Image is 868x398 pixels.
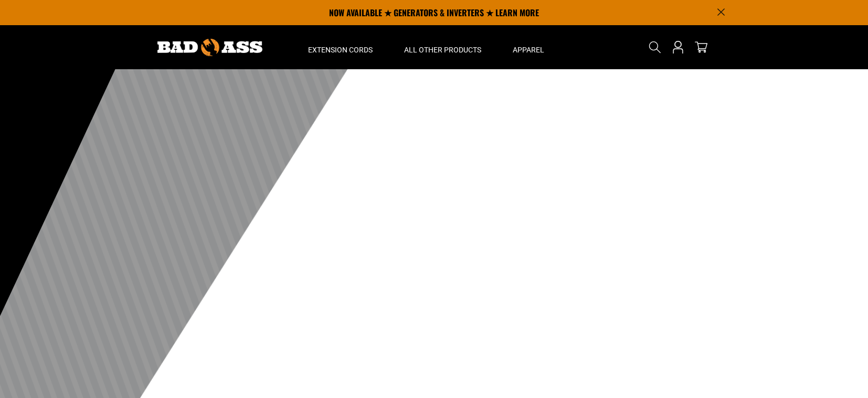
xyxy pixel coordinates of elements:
[497,25,560,69] summary: Apparel
[513,45,544,55] span: Apparel
[404,45,481,55] span: All Other Products
[308,45,373,55] span: Extension Cords
[388,25,497,69] summary: All Other Products
[157,39,262,56] img: Bad Ass Extension Cords
[647,39,663,56] summary: Search
[292,25,388,69] summary: Extension Cords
